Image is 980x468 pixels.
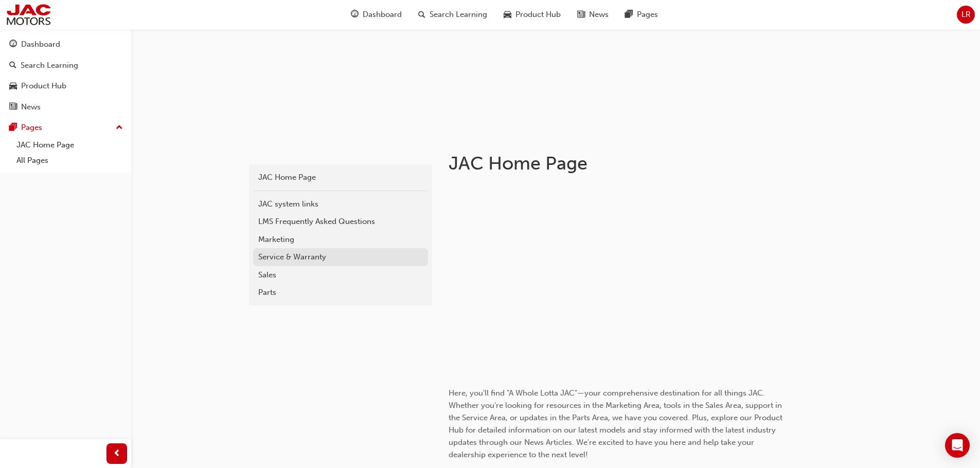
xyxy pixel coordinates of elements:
[9,82,17,91] span: car-icon
[258,251,423,263] div: Service & Warranty
[9,123,17,133] span: pages-icon
[5,3,52,26] img: jac-portal
[113,447,121,460] span: prev-icon
[253,284,428,302] a: Parts
[449,152,786,175] h1: JAC Home Page
[430,9,487,21] span: Search Learning
[945,433,970,458] div: Open Intercom Messenger
[4,77,127,96] a: Product Hub
[9,40,17,49] span: guage-icon
[617,4,666,25] a: pages-iconPages
[4,33,127,118] button: DashboardSearch LearningProduct HubNews
[625,8,633,21] span: pages-icon
[577,8,585,21] span: news-icon
[258,172,423,183] div: JAC Home Page
[258,216,423,228] div: LMS Frequently Asked Questions
[258,287,423,298] div: Parts
[363,9,402,21] span: Dashboard
[21,101,41,113] div: News
[258,269,423,281] div: Sales
[495,4,569,25] a: car-iconProduct Hub
[4,98,127,117] a: News
[343,4,410,25] a: guage-iconDashboard
[253,266,428,284] a: Sales
[504,8,511,21] span: car-icon
[589,9,609,21] span: News
[21,60,78,71] div: Search Learning
[258,234,423,246] div: Marketing
[961,9,971,21] span: LR
[258,198,423,210] div: JAC system links
[253,169,428,186] a: JAC Home Page
[4,118,127,137] button: Pages
[116,121,123,135] span: up-icon
[253,248,428,266] a: Service & Warranty
[410,4,495,25] a: search-iconSearch Learning
[4,56,127,75] a: Search Learning
[21,39,60,50] div: Dashboard
[418,8,425,21] span: search-icon
[637,9,658,21] span: Pages
[515,9,561,21] span: Product Hub
[4,35,127,54] a: Dashboard
[253,213,428,231] a: LMS Frequently Asked Questions
[21,80,66,92] div: Product Hub
[9,61,16,70] span: search-icon
[9,103,17,112] span: news-icon
[449,388,785,459] span: Here, you'll find "A Whole Lotta JAC"—your comprehensive destination for all things JAC. Whether ...
[253,231,428,249] a: Marketing
[253,195,428,213] a: JAC system links
[21,122,42,134] div: Pages
[351,8,359,21] span: guage-icon
[12,153,127,169] a: All Pages
[569,4,617,25] a: news-iconNews
[957,6,975,24] button: LR
[12,137,127,153] a: JAC Home Page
